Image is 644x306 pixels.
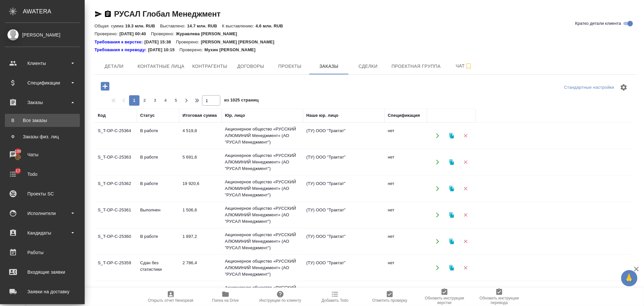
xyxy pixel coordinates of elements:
[385,151,427,174] td: нет
[459,235,472,248] button: Удалить
[137,177,179,200] td: В работе
[445,182,458,195] button: Клонировать
[5,98,80,107] div: Заказы
[98,112,106,119] div: Код
[222,149,303,175] td: Акционерное общество «РУССКИЙ АЛЮМИНИЙ Менеджмент» (АО "РУСАЛ Менеджмент")
[5,267,80,277] div: Входящие заявки
[139,95,150,106] button: 2
[160,95,171,106] button: 4
[160,97,171,104] span: 4
[448,62,480,70] span: Чат
[179,283,222,306] td: 1 719
[372,298,407,303] span: Отметить проверку
[225,112,245,119] div: Юр. лицо
[224,96,259,106] span: из 1025 страниц
[138,62,184,70] span: Контактные лица
[137,124,179,147] td: В работе
[180,47,205,53] p: Проверено:
[362,288,417,306] button: Отметить проверку
[187,23,222,28] p: 14.7 млн. RUB
[5,248,80,257] div: Работы
[137,204,179,226] td: Выполнен
[476,296,523,305] span: Обновить инструкции перевода
[303,230,385,253] td: (ТУ) ООО "Трактат"
[150,95,160,106] button: 3
[137,230,179,253] td: В работе
[308,288,362,306] button: Добавить Todo
[192,62,227,70] span: Контрагенты
[2,283,83,300] a: Заявки на доставку
[176,31,242,36] p: Журавлева [PERSON_NAME]
[171,95,181,106] button: 5
[303,124,385,147] td: (ТУ) ООО "Трактат"
[95,47,148,53] div: Нажми, чтобы открыть папку с инструкцией
[385,204,427,226] td: нет
[179,151,222,174] td: 5 691,6
[445,156,458,169] button: Клонировать
[5,208,80,218] div: Исполнители
[95,177,137,200] td: S_T-OP-C-25362
[445,208,458,222] button: Клонировать
[621,270,637,286] button: 🙏
[151,31,176,36] p: Проверено:
[137,256,179,279] td: Сдан без статистики
[222,176,303,202] td: Акционерное общество «РУССКИЙ АЛЮМИНИЙ Менеджмент» (АО "РУСАЛ Менеджмент")
[95,256,137,279] td: S_T-OP-C-25359
[95,31,120,36] p: Проверено:
[563,83,616,93] div: split button
[274,62,305,70] span: Проекты
[95,124,137,147] td: S_T-OP-C-25364
[95,151,137,174] td: S_T-OP-C-25363
[253,288,308,306] button: Инструкции по клиенту
[148,298,194,303] span: Открыть отчет Newspeak
[144,39,176,45] p: [DATE] 15:38
[2,244,83,261] a: Работы
[179,177,222,200] td: 19 920,6
[5,114,80,127] a: ВВсе заказы
[465,62,473,70] svg: Подписаться
[114,9,221,18] a: РУСАЛ Глобал Менеджмент
[459,156,472,169] button: Удалить
[303,151,385,174] td: (ТУ) ООО "Трактат"
[385,177,427,200] td: нет
[201,39,279,45] p: [PERSON_NAME] [PERSON_NAME]
[385,256,427,279] td: нет
[148,47,180,53] p: [DATE] 10:15
[150,97,160,104] span: 3
[2,166,83,182] a: 17Todo
[385,283,427,306] td: нет
[5,58,80,68] div: Клиенты
[421,296,468,305] span: Обновить инструкции верстки
[23,5,85,18] div: AWATERA
[12,168,24,174] span: 17
[313,62,344,70] span: Заказы
[95,283,137,306] td: S_T-OP-C-25358
[259,298,301,303] span: Инструкции по клиенту
[95,204,137,226] td: S_T-OP-C-25361
[11,148,25,155] span: 100
[95,23,125,28] p: Общая сумма
[198,288,253,306] button: Папка на Drive
[137,151,179,174] td: В работе
[235,62,266,70] span: Договоры
[303,283,385,306] td: (ТУ) ООО "Трактат"
[5,150,80,160] div: Чаты
[125,23,160,28] p: 19.3 млн. RUB
[616,80,632,95] span: Настроить таблицу
[120,31,151,36] p: [DATE] 00:40
[431,261,444,275] button: Открыть
[183,112,217,119] div: Итоговая сумма
[431,156,444,169] button: Открыть
[171,97,181,104] span: 5
[5,130,80,143] a: ФЗаказы физ. лиц
[431,235,444,248] button: Открыть
[303,204,385,226] td: (ТУ) ООО "Трактат"
[385,230,427,253] td: нет
[160,23,187,28] p: Выставлено:
[2,146,83,163] a: 100Чаты
[2,186,83,202] a: Проекты SC
[212,298,239,303] span: Папка на Drive
[303,256,385,279] td: (ТУ) ООО "Трактат"
[95,230,137,253] td: S_T-OP-C-25360
[222,255,303,281] td: Акционерное общество «РУССКИЙ АЛЮМИНИЙ Менеджмент» (АО "РУСАЛ Менеджмент")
